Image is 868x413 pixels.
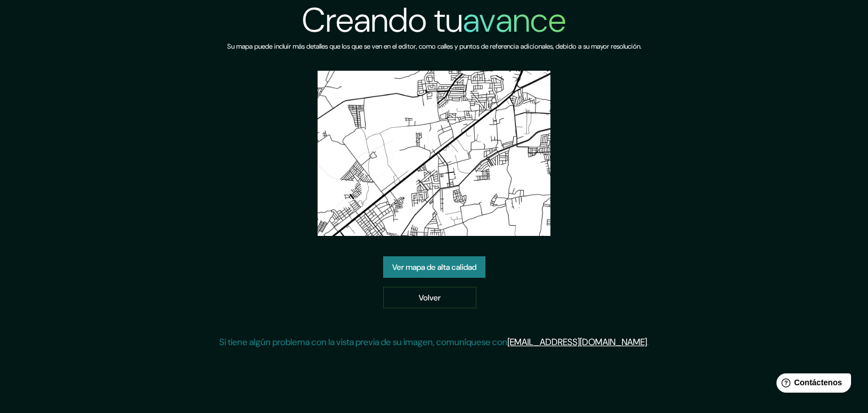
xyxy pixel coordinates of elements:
font: Su mapa puede incluir más detalles que los que se ven en el editor, como calles y puntos de refer... [227,42,641,51]
font: Volver [419,292,441,303]
a: [EMAIL_ADDRESS][DOMAIN_NAME] [507,336,647,348]
a: Volver [383,287,476,308]
font: Ver mapa de alta calidad [392,262,476,272]
font: . [647,336,649,348]
img: vista previa del mapa creado [318,71,550,236]
iframe: Lanzador de widgets de ayuda [767,369,856,401]
font: Si tiene algún problema con la vista previa de su imagen, comuníquese con [219,336,507,348]
a: Ver mapa de alta calidad [383,256,485,278]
